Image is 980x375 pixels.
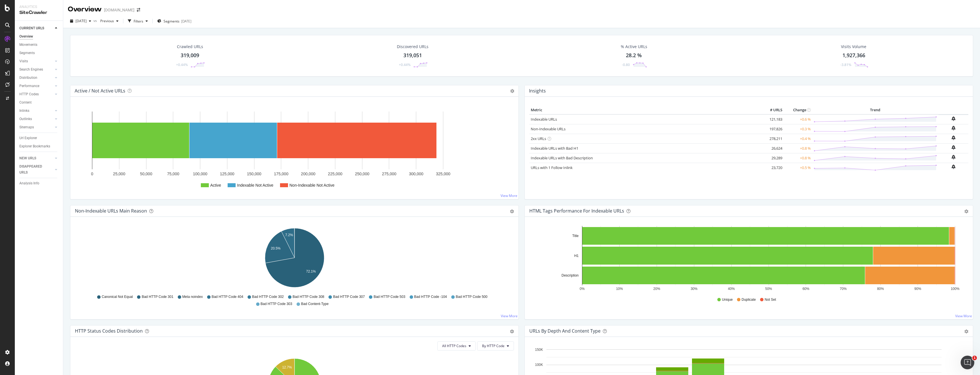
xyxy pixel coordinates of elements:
[529,208,624,214] div: HTML Tags Performance for Indexable URLs
[19,58,53,64] a: Visits
[19,124,53,130] a: Sitemaps
[19,180,39,186] div: Analysis Info
[274,172,289,176] text: 175,000
[75,106,514,195] div: A chart.
[842,52,865,59] div: 1,927,366
[803,287,809,291] text: 60%
[477,341,514,351] button: By HTTP Code
[19,143,59,149] a: Explorer Bookmarks
[529,106,761,114] th: Metric
[19,108,29,114] div: Inlinks
[382,172,397,176] text: 275,000
[572,234,579,238] text: Title
[19,75,37,81] div: Distribution
[19,164,53,176] a: DISAPPEARED URLS
[19,180,59,186] a: Analysis Info
[409,172,423,176] text: 300,000
[955,314,972,318] a: View More
[531,155,593,160] a: Indexable URLs with Bad Description
[140,172,152,176] text: 50,000
[182,294,203,299] span: Meta noindex
[19,116,32,122] div: Outlinks
[952,126,955,130] div: bell-plus
[535,348,543,352] text: 150K
[142,294,173,299] span: Bad HTTP Code 301
[293,294,324,299] span: Bad HTTP Code 308
[328,172,342,176] text: 225,000
[761,134,784,143] td: 278,211
[19,67,53,73] a: Search Engines
[840,62,851,67] div: -3.81%
[19,42,37,48] div: Movements
[126,17,150,26] button: Filters
[529,226,968,292] svg: A chart.
[622,62,630,67] div: -0.80
[373,294,405,299] span: Bad HTTP Code 503
[952,116,955,121] div: bell-plus
[765,297,776,302] span: Not Set
[75,328,143,334] div: HTTP Status Codes Distribution
[442,343,466,348] span: All HTTP Codes
[510,209,514,213] div: gear
[761,153,784,163] td: 29,289
[510,89,514,93] i: Options
[19,75,53,81] a: Distribution
[877,287,884,291] text: 80%
[19,108,53,114] a: Inlinks
[19,42,59,48] a: Movements
[333,294,365,299] span: Bad HTTP Code 307
[113,172,125,176] text: 25,000
[19,50,59,56] a: Segments
[952,145,955,150] div: bell-plus
[301,302,329,306] span: Bad Content-Type
[761,163,784,172] td: 23,720
[19,25,53,31] a: CURRENT URLS
[247,172,262,176] text: 150,000
[529,87,546,95] h4: Insights
[531,117,557,122] a: Indexable URLs
[952,155,955,159] div: bell-plus
[75,226,514,292] svg: A chart.
[19,67,43,73] div: Search Engines
[19,83,39,89] div: Performance
[155,17,194,26] button: Segments[DATE]
[19,135,37,141] div: Url Explorer
[164,19,179,24] span: Segments
[562,273,579,277] text: Description
[414,294,447,299] span: Bad HTTP Code -104
[19,124,34,130] div: Sitemaps
[531,165,573,170] a: URLs with 1 Follow Inlink
[93,18,98,23] span: vs
[181,52,199,59] div: 319,009
[621,44,647,50] div: % Active URLs
[761,106,784,114] th: # URLS
[68,17,93,26] button: [DATE]
[531,136,546,141] a: 2xx URLs
[220,172,234,176] text: 125,000
[531,126,565,131] a: Non-Indexable URLs
[19,34,33,40] div: Overview
[529,328,601,334] div: URLs by Depth and Content Type
[761,143,784,153] td: 26,624
[456,294,487,299] span: Bad HTTP Code 500
[397,44,428,50] div: Discovered URLs
[951,287,959,291] text: 100%
[972,356,977,360] span: 1
[616,287,623,291] text: 10%
[252,294,284,299] span: Bad HTTP Code 302
[437,341,476,351] button: All HTTP Codes
[167,172,179,176] text: 75,000
[535,363,543,367] text: 100K
[784,163,812,172] td: +0.5 %
[68,5,102,14] div: Overview
[19,9,58,16] div: SiteCrawler
[271,246,281,250] text: 20.5%
[282,365,292,369] text: 12.7%
[784,153,812,163] td: +0.8 %
[19,155,53,161] a: NEW URLS
[653,287,660,291] text: 20%
[176,62,188,67] div: +0.44%
[261,302,292,306] span: Bad HTTP Code 303
[784,106,812,114] th: Change
[761,124,784,134] td: 197,826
